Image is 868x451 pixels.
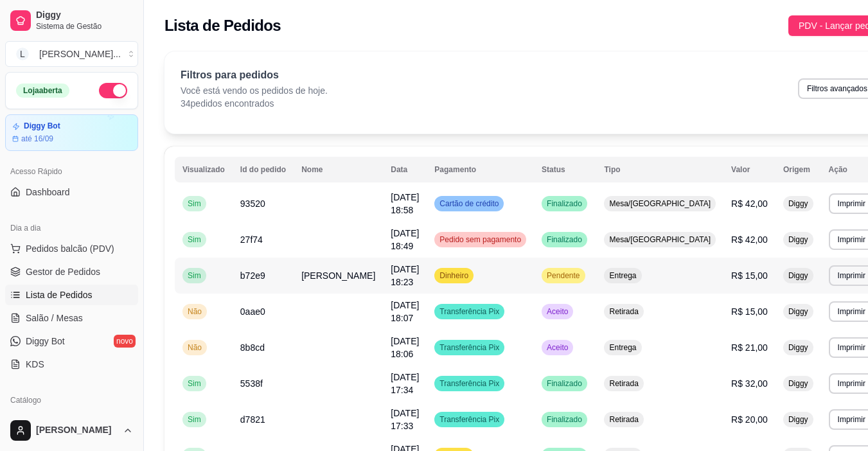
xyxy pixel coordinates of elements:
[437,270,471,281] span: Dinheiro
[26,288,93,301] span: Lista de Pedidos
[391,228,419,251] span: [DATE] 18:49
[5,331,138,351] a: Diggy Botnovo
[544,199,585,209] span: Finalizado
[437,378,502,389] span: Transferência Pix
[437,306,502,317] span: Transferência Pix
[534,157,596,182] th: Status
[391,408,419,431] span: [DATE] 17:33
[607,270,639,281] span: Entrega
[5,182,138,202] a: Dashboard
[437,342,502,353] span: Transferência Pix
[164,15,281,36] h2: Lista de Pedidos
[544,306,571,317] span: Aceito
[21,134,53,144] article: até 16/09
[185,270,204,281] span: Sim
[301,270,375,281] span: [PERSON_NAME]
[36,10,133,21] span: Diggy
[5,390,138,411] div: Catálogo
[607,378,641,389] span: Retirada
[5,161,138,182] div: Acesso Rápido
[181,97,328,110] p: 34 pedidos encontrados
[731,414,768,425] span: R$ 20,00
[544,414,585,425] span: Finalizado
[185,306,204,317] span: Não
[544,342,571,353] span: Aceito
[786,414,811,425] span: Diggy
[5,354,138,375] a: KDS
[240,270,265,281] span: b72e9
[607,199,713,209] span: Mesa/[GEOGRAPHIC_DATA]
[731,199,768,209] span: R$ 42,00
[185,199,204,209] span: Sim
[26,312,83,324] span: Salão / Mesas
[5,5,138,36] a: DiggySistema de Gestão
[26,186,70,199] span: Dashboard
[383,157,427,182] th: Data
[185,378,204,389] span: Sim
[437,199,501,209] span: Cartão de crédito
[786,199,811,209] span: Diggy
[5,218,138,238] div: Dia a dia
[786,270,811,281] span: Diggy
[185,414,204,425] span: Sim
[240,199,265,209] span: 93520
[26,358,44,371] span: KDS
[99,83,127,98] button: Alterar Status
[16,48,29,60] span: L
[5,415,138,446] button: [PERSON_NAME]
[5,285,138,305] a: Lista de Pedidos
[391,336,419,359] span: [DATE] 18:06
[240,306,265,317] span: 0aae0
[731,378,768,389] span: R$ 32,00
[427,157,534,182] th: Pagamento
[391,264,419,287] span: [DATE] 18:23
[36,425,118,436] span: [PERSON_NAME]
[233,157,294,182] th: Id do pedido
[26,242,114,255] span: Pedidos balcão (PDV)
[723,157,775,182] th: Valor
[391,300,419,323] span: [DATE] 18:07
[16,84,69,98] div: Loja aberta
[786,342,811,353] span: Diggy
[5,261,138,282] a: Gestor de Pedidos
[437,414,502,425] span: Transferência Pix
[391,372,419,395] span: [DATE] 17:34
[39,48,121,60] div: [PERSON_NAME] ...
[36,21,133,31] span: Sistema de Gestão
[26,335,65,348] span: Diggy Bot
[240,414,265,425] span: d7821
[786,378,811,389] span: Diggy
[26,265,100,278] span: Gestor de Pedidos
[175,157,233,182] th: Visualizado
[5,114,138,151] a: Diggy Botaté 16/09
[596,157,723,182] th: Tipo
[607,414,641,425] span: Retirada
[185,342,204,353] span: Não
[544,234,585,245] span: Finalizado
[181,84,328,97] p: Você está vendo os pedidos de hoje.
[775,157,821,182] th: Origem
[5,308,138,328] a: Salão / Mesas
[391,192,419,215] span: [DATE] 18:58
[5,238,138,259] button: Pedidos balcão (PDV)
[607,234,713,245] span: Mesa/[GEOGRAPHIC_DATA]
[731,234,768,245] span: R$ 42,00
[240,378,263,389] span: 5538f
[5,41,138,67] button: Select a team
[607,342,639,353] span: Entrega
[240,342,265,353] span: 8b8cd
[185,234,204,245] span: Sim
[294,157,383,182] th: Nome
[240,234,263,245] span: 27f74
[181,67,328,83] p: Filtros para pedidos
[24,121,60,131] article: Diggy Bot
[786,306,811,317] span: Diggy
[437,234,524,245] span: Pedido sem pagamento
[731,306,768,317] span: R$ 15,00
[607,306,641,317] span: Retirada
[544,270,582,281] span: Pendente
[731,270,768,281] span: R$ 15,00
[544,378,585,389] span: Finalizado
[731,342,768,353] span: R$ 21,00
[786,234,811,245] span: Diggy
